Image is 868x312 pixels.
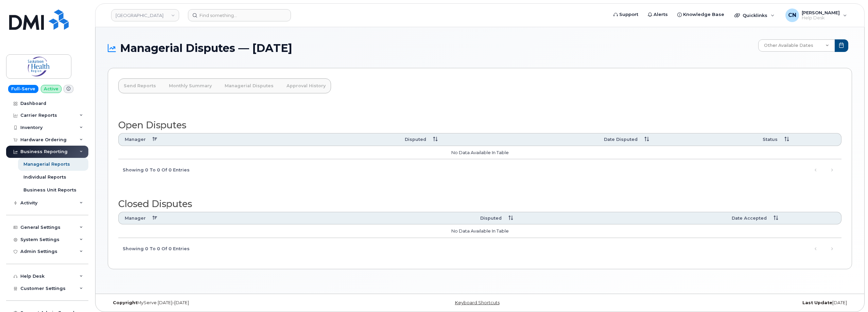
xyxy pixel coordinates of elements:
a: Monthly Summary [163,78,217,93]
a: Keyboard Shortcuts [455,300,500,305]
th: Date Disputed : activate to sort column ascending [444,133,655,146]
a: Send Reports [118,78,161,93]
th: Disputed: activate to sort column ascending [280,133,443,146]
a: Next [827,243,837,254]
a: Managerial Disputes [219,78,279,93]
div: Showing 0 to 0 of 0 entries [118,242,190,254]
th: Manager: activate to sort column descending [118,133,280,146]
a: Approval History [281,78,331,93]
h2: Closed Disputes [118,199,841,209]
div: [DATE] [604,300,852,306]
a: Next [827,165,837,175]
th: Disputed: activate to sort column ascending [318,212,519,224]
th: Date Accepted : activate to sort column ascending [519,212,784,224]
td: No data available in table [118,224,841,238]
h2: Open Disputes [118,120,841,130]
div: MyServe [DATE]–[DATE] [108,300,356,306]
a: Previous [811,165,821,175]
strong: Last Update [802,300,832,305]
th: Manager: activate to sort column descending [118,212,318,224]
strong: Copyright [113,300,137,305]
div: Showing 0 to 0 of 0 entries [118,164,190,175]
a: Previous [811,243,821,254]
th: Status: activate to sort column ascending [655,133,795,146]
iframe: Messenger Launcher [838,282,863,307]
h1: Managerial Disputes — [DATE] [108,42,755,54]
td: No data available in table [118,146,841,160]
